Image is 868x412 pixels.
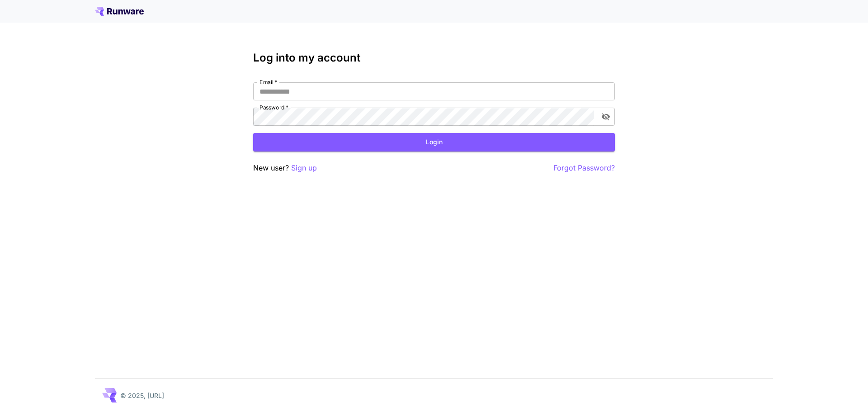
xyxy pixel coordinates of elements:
[553,162,615,174] button: Forgot Password?
[253,133,615,152] button: Login
[259,104,288,111] label: Password
[259,78,277,86] label: Email
[598,109,614,125] button: toggle password visibility
[253,52,615,64] h3: Log into my account
[120,391,164,400] p: © 2025, [URL]
[253,162,317,174] p: New user?
[291,162,317,174] button: Sign up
